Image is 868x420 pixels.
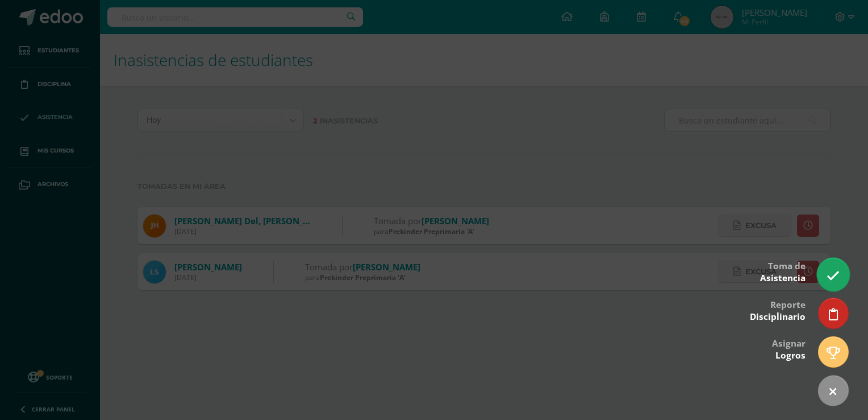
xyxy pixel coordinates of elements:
div: Toma de [760,253,806,290]
div: Reporte [750,291,806,328]
div: Asignar [772,330,806,367]
span: Logros [775,349,806,361]
span: Asistencia [760,272,806,284]
span: Disciplinario [750,311,806,323]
